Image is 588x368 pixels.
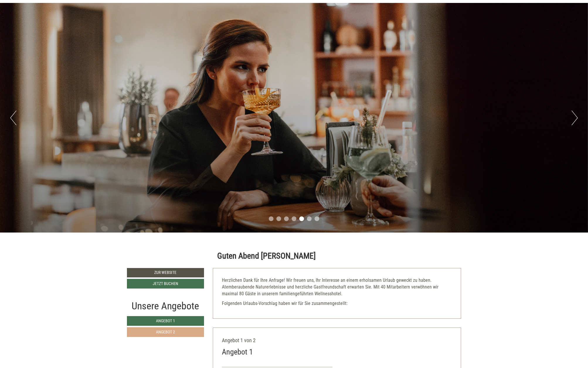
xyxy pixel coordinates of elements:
span: Angebot 1 [156,318,175,323]
p: Folgenden Urlaubs-Vorschlag haben wir für Sie zusammengestellt: [222,300,452,307]
div: Angebot 1 [222,347,253,357]
button: Next [572,111,578,125]
span: Angebot 2 [156,330,175,334]
span: Angebot 1 von 2 [222,337,256,343]
p: Herzlichen Dank für Ihre Anfrage! Wir freuen uns, Ihr Interesse an einem erholsamen Urlaub geweck... [222,277,452,297]
a: Zur Website [127,268,204,277]
a: Jetzt buchen [127,279,204,289]
h1: Guten Abend [PERSON_NAME] [217,252,316,261]
button: Previous [10,111,16,125]
div: Unsere Angebote [127,299,204,313]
